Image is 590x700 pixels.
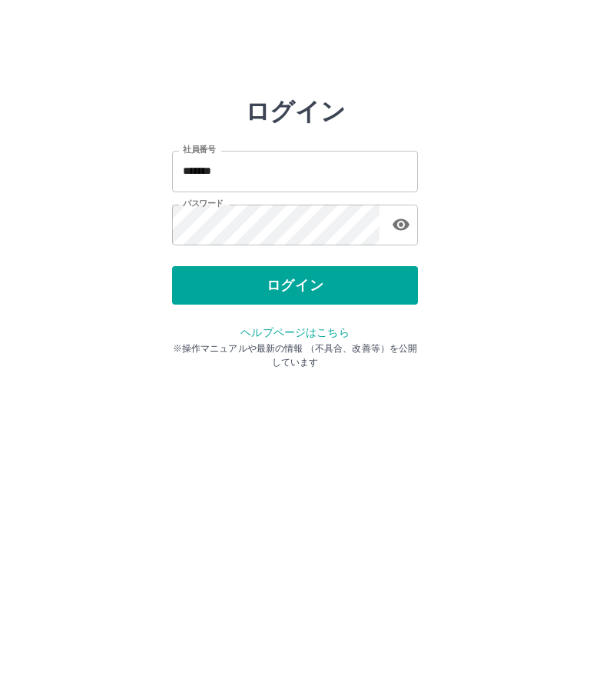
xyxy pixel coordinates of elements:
label: パスワード [183,198,224,209]
h2: ログイン [245,97,346,126]
p: ※操作マニュアルや最新の情報 （不具合、改善等）を公開しています [172,342,418,369]
a: ヘルプページはこちら [240,326,349,338]
button: ログイン [172,266,418,305]
label: 社員番号 [183,144,215,155]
